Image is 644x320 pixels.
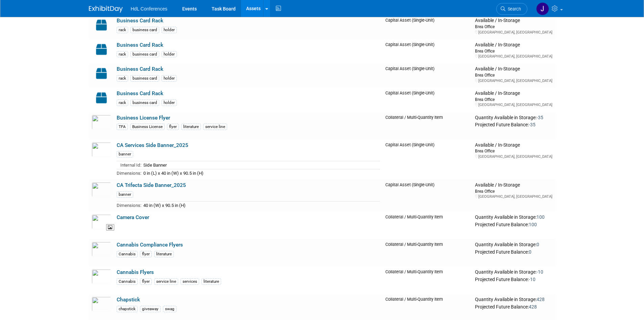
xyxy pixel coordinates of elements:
td: Capital Asset (Single-Unit) [383,179,472,212]
div: Business License [130,124,165,130]
span: 428 [529,304,537,310]
td: Capital Asset (Single-Unit) [383,88,472,112]
td: Capital Asset (Single-Unit) [383,63,472,88]
div: service line [203,124,227,130]
div: Brea Office [475,48,552,54]
a: Camera Cover [117,214,149,220]
div: flyer [140,278,152,285]
div: business card [130,27,159,33]
a: Business License Flyer [117,115,170,121]
td: Capital Asset (Single-Unit) [383,15,472,39]
span: Search [505,6,521,12]
div: rack [117,51,128,58]
span: 428 [536,297,545,302]
div: flyer [167,124,179,130]
div: [GEOGRAPHIC_DATA], [GEOGRAPHIC_DATA] [475,30,552,35]
td: Collateral / Multi-Quantity Item [383,112,472,140]
span: -10 [536,269,543,275]
img: Capital-Asset-Icon-2.png [92,18,111,33]
img: Capital-Asset-Icon-2.png [92,66,111,81]
div: Quantity Available in Storage: [475,297,552,303]
div: Quantity Available in Storage: [475,269,552,275]
img: ExhibitDay [89,6,123,13]
a: Business Card Rack [117,42,163,48]
div: service line [154,278,178,285]
div: holder [162,27,177,33]
div: [GEOGRAPHIC_DATA], [GEOGRAPHIC_DATA] [475,194,552,199]
span: -10 [529,277,535,282]
span: HdL Conferences [131,6,167,12]
img: Johnny Nguyen [536,2,549,15]
div: Available / In-Storage [475,18,552,24]
td: Collateral / Multi-Quantity Item [383,212,472,239]
div: banner [117,191,133,198]
div: rack [117,100,128,106]
div: giveaway [140,306,161,312]
a: Business Card Rack [117,66,163,72]
td: Internal Id: [117,161,141,169]
span: -35 [529,122,535,127]
div: Projected Future Balance: [475,121,552,128]
div: Brea Office [475,148,552,154]
div: Projected Future Balance: [475,275,552,283]
div: banner [117,151,133,157]
div: [GEOGRAPHIC_DATA], [GEOGRAPHIC_DATA] [475,78,552,83]
div: Cannabis [117,278,138,285]
span: 100 [529,222,537,227]
div: literature [181,124,201,130]
div: Projected Future Balance: [475,220,552,228]
div: Available / In-Storage [475,182,552,188]
div: Cannabis [117,251,138,257]
div: services [181,278,199,285]
div: Quantity Available in Storage: [475,214,552,220]
div: Available / In-Storage [475,42,552,48]
div: flyer [140,251,152,257]
td: Side Banner [141,161,380,169]
div: rack [117,27,128,33]
span: -35 [536,115,543,120]
div: literature [201,278,221,285]
div: Brea Office [475,72,552,78]
div: [GEOGRAPHIC_DATA], [GEOGRAPHIC_DATA] [475,54,552,59]
span: 40 in (W) x 90.5 in (H) [143,203,186,208]
div: literature [154,251,174,257]
div: Available / In-Storage [475,142,552,148]
a: Chapstick [117,297,140,303]
div: Brea Office [475,24,552,29]
td: Dimensions: [117,201,141,209]
div: business card [130,51,159,58]
span: 0 [536,242,539,247]
div: [GEOGRAPHIC_DATA], [GEOGRAPHIC_DATA] [475,154,552,159]
div: Projected Future Balance: [475,303,552,310]
div: holder [162,100,177,106]
div: chapstick [117,306,138,312]
a: CA Services Side Banner_2025 [117,142,188,148]
div: Brea Office [475,188,552,194]
a: CA Trifecta Side Banner_2025 [117,182,186,188]
img: Capital-Asset-Icon-2.png [92,42,111,57]
a: Search [496,3,527,15]
img: Capital-Asset-Icon-2.png [92,90,111,105]
span: 100 [536,214,545,220]
div: Brea Office [475,97,552,102]
div: swag [163,306,176,312]
td: Collateral / Multi-Quantity Item [383,239,472,266]
div: business card [130,100,159,106]
div: [GEOGRAPHIC_DATA], [GEOGRAPHIC_DATA] [475,102,552,107]
div: Projected Future Balance: [475,248,552,255]
span: 0 in (L) x 40 in (W) x 90.5 in (H) [143,171,204,176]
div: TFA [117,124,128,130]
td: Capital Asset (Single-Unit) [383,39,472,64]
td: Collateral / Multi-Quantity Item [383,266,472,294]
a: Cannabis Compliance Flyers [117,242,183,248]
span: View Asset Image [106,224,114,231]
span: 0 [529,249,531,255]
div: holder [162,51,177,58]
div: Quantity Available in Storage: [475,115,552,121]
div: Available / In-Storage [475,90,552,97]
div: Available / In-Storage [475,66,552,72]
a: Business Card Rack [117,18,163,24]
div: business card [130,75,159,82]
div: holder [162,75,177,82]
a: Business Card Rack [117,90,163,97]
